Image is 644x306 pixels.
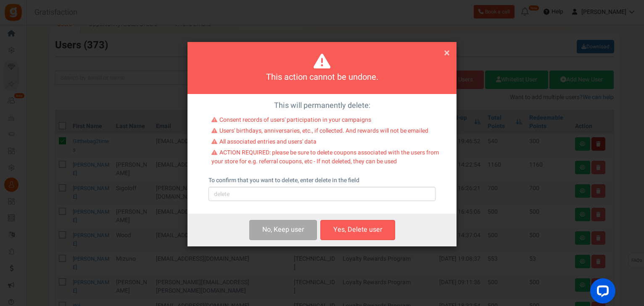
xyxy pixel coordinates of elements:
[198,71,446,84] h4: This action cannot be undone.
[211,138,439,149] li: All associated entries and users' data
[194,100,450,111] p: This will permanently delete:
[211,149,439,168] li: ACTION REQUIRED: please be sure to delete coupons associated with the users from your store for e...
[249,220,317,240] button: No, Keep user
[209,176,359,185] label: To confirm that you want to delete, enter delete in the field
[211,116,439,127] li: Consent records of users' participation in your campaigns
[444,45,450,61] span: ×
[320,220,395,240] button: Yes, Delete user
[211,127,439,138] li: Users' birthdays, anniversaries, etc., if collected. And rewards will not be emailed
[209,187,435,201] input: delete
